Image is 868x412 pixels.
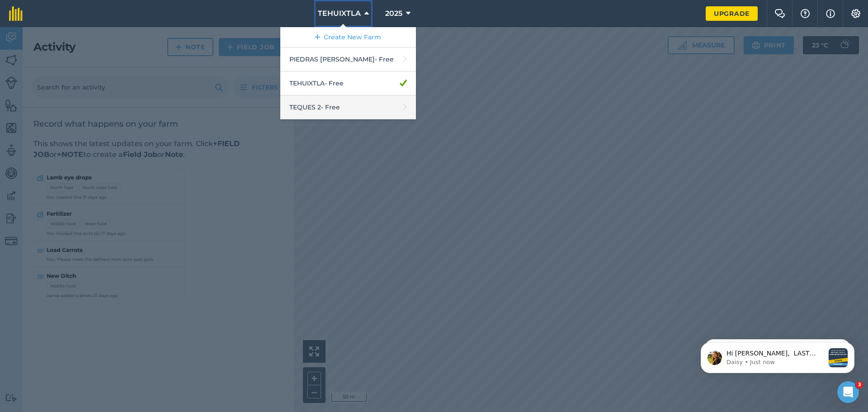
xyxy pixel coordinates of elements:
[9,6,23,21] img: fieldmargin Logo
[385,8,402,19] span: 2025
[774,9,785,18] img: Two speech bubbles overlapping with the left bubble in the forefront
[837,381,859,403] iframe: Intercom live chat
[856,381,863,388] span: 3
[318,8,361,19] span: TEHUIXTLA
[280,71,416,95] a: TEHUIXTLA- Free
[800,9,811,18] img: A question mark icon
[850,9,861,18] img: A cog icon
[280,27,416,47] a: Create New Farm
[280,47,416,71] a: PIEDRAS [PERSON_NAME]- Free
[280,95,416,119] a: TEQUES 2- Free
[687,324,868,388] iframe: Intercom notifications message
[706,6,758,21] a: Upgrade
[826,8,835,19] img: svg+xml;base64,PHN2ZyB4bWxucz0iaHR0cDovL3d3dy53My5vcmcvMjAwMC9zdmciIHdpZHRoPSIxNyIgaGVpZ2h0PSIxNy...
